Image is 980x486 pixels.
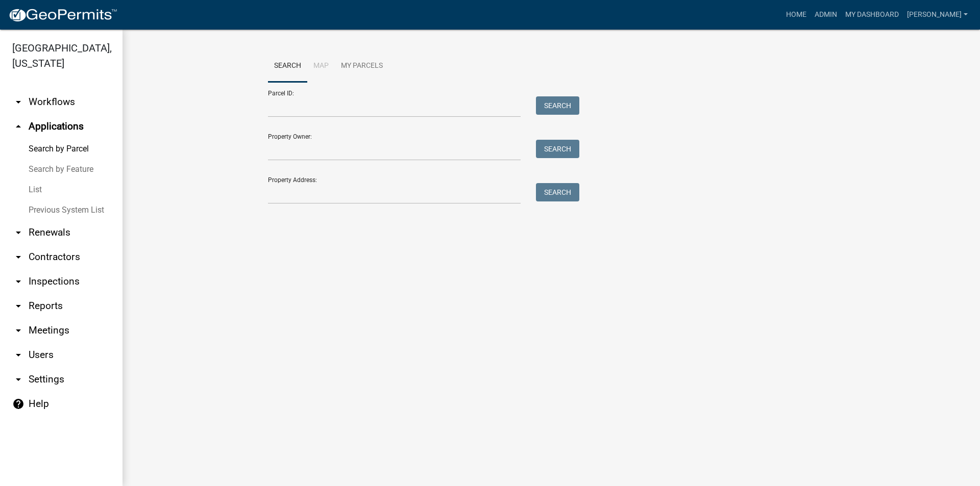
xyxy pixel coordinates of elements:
[335,50,389,83] a: My Parcels
[536,140,579,158] button: Search
[12,398,24,410] i: help
[12,96,24,108] i: arrow_drop_down
[841,5,903,24] a: My Dashboard
[782,5,811,24] a: Home
[12,226,24,239] i: arrow_drop_down
[536,183,579,201] button: Search
[12,251,24,263] i: arrow_drop_down
[12,275,24,288] i: arrow_drop_down
[536,96,579,115] button: Search
[811,5,841,24] a: Admin
[12,300,24,312] i: arrow_drop_down
[903,5,972,24] a: [PERSON_NAME]
[12,120,24,133] i: arrow_drop_up
[268,50,307,83] a: Search
[12,373,24,386] i: arrow_drop_down
[12,349,24,361] i: arrow_drop_down
[12,324,24,337] i: arrow_drop_down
